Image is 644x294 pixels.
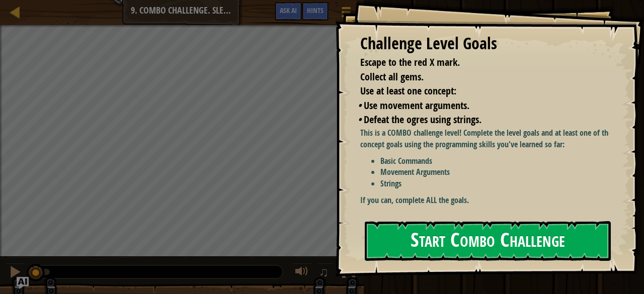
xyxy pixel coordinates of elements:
[358,113,361,126] i: •
[380,166,616,178] li: Movement Arguments
[364,99,469,112] span: Use movement arguments.
[280,6,297,15] span: Ask AI
[360,84,456,97] span: Use at least one concept:
[334,2,359,26] button: Show game menu
[348,70,606,84] li: Collect all gems.
[360,127,616,150] p: This is a COMBO challenge level! Complete the level goals and at least one of the concept goals u...
[348,84,606,99] li: Use at least one concept:
[358,99,361,112] i: •
[317,263,334,283] button: ♫
[360,194,616,206] p: If you can, complete ALL the goals.
[360,32,609,55] div: Challenge Level Goals
[348,55,606,70] li: Escape to the red X mark.
[380,155,616,167] li: Basic Commands
[358,99,606,113] li: Use movement arguments.
[5,263,25,283] button: Ctrl + P: Pause
[380,178,616,189] li: Strings
[275,2,302,21] button: Ask AI
[358,113,606,127] li: Defeat the ogres using strings.
[17,277,29,289] button: Ask AI
[319,264,329,279] span: ♫
[365,221,611,261] button: Start Combo Challenge
[292,263,312,283] button: Adjust volume
[360,70,424,83] span: Collect all gems.
[364,113,481,126] span: Defeat the ogres using strings.
[360,55,460,69] span: Escape to the red X mark.
[307,6,324,15] span: Hints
